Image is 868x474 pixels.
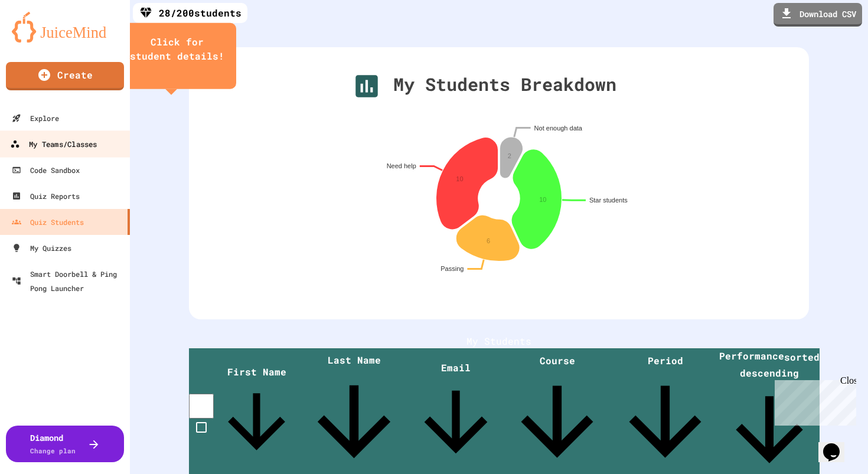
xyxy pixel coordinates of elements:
[534,125,583,132] text: Not enough data
[352,71,616,101] div: My Students Breakdown
[159,6,242,20] span: 28 / 200 students
[409,361,503,469] span: Email
[30,446,76,455] span: Change plan
[12,111,59,125] div: Explore
[6,62,124,90] a: Create
[189,334,809,348] h1: My Students
[130,35,224,63] div: Click for student details!
[440,265,464,272] text: Passing
[5,5,81,75] div: Chat with us now!Close
[774,3,862,27] a: Download CSV
[589,197,628,204] text: Star students
[214,365,299,465] span: First Name
[30,431,76,456] div: Diamond
[387,162,416,169] text: Need help
[12,215,84,229] div: Quiz Students
[12,189,80,203] div: Quiz Reports
[12,267,125,295] div: Smart Doorbell & Ping Pong Launcher
[10,137,97,152] div: My Teams/Classes
[12,12,118,43] img: logo-orange.svg
[818,427,856,462] iframe: chat widget
[6,426,124,462] button: DiamondChange plan
[189,394,214,419] input: select all desserts
[12,241,71,255] div: My Quizzes
[12,163,80,177] div: Code Sandbox
[770,375,856,426] iframe: chat widget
